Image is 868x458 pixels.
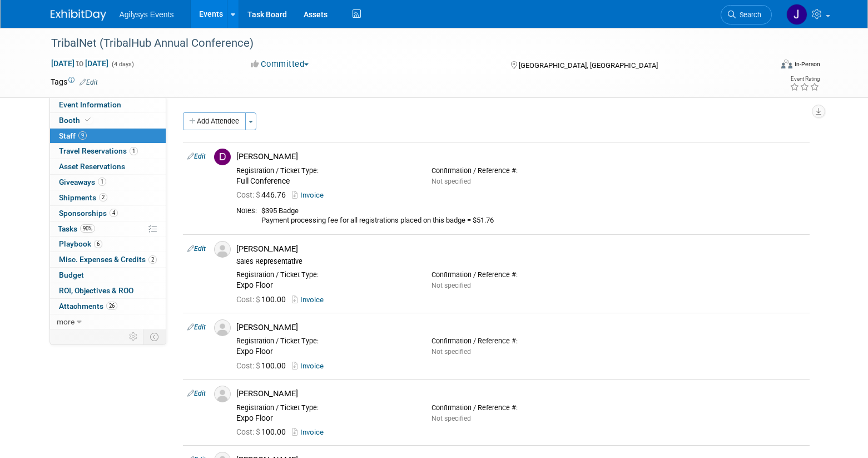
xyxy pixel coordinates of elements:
span: Search [736,11,761,19]
a: Giveaways1 [50,175,166,190]
a: Edit [187,390,206,397]
a: Event Information [50,97,166,112]
div: [PERSON_NAME] [236,244,805,254]
div: Expo Floor [236,347,415,357]
span: Tasks [58,224,95,233]
a: Shipments2 [50,190,166,205]
a: Edit [187,245,206,253]
a: Playbook6 [50,237,166,252]
div: Event Rating [790,76,820,82]
img: Associate-Profile-5.png [214,241,231,258]
i: Booth reservation complete [85,117,91,123]
span: 446.76 [236,190,290,199]
span: to [75,59,85,68]
span: Cost: $ [236,361,261,370]
a: Attachments26 [50,299,166,314]
span: [GEOGRAPHIC_DATA], [GEOGRAPHIC_DATA] [519,61,658,70]
img: ExhibitDay [51,9,106,21]
span: Misc. Expenses & Credits [59,255,157,264]
span: 2 [148,255,157,264]
a: Staff9 [50,129,166,144]
span: Event Information [59,100,121,109]
div: Expo Floor [236,280,415,290]
button: Committed [247,58,313,70]
div: [PERSON_NAME] [236,388,805,399]
div: [PERSON_NAME] [236,322,805,333]
span: 6 [94,240,102,248]
span: ROI, Objectives & ROO [59,286,133,295]
span: 1 [130,147,138,155]
img: Justin Oram [786,4,807,25]
div: TribalNet (TribalHub Annual Conference) [47,33,755,53]
span: Not specified [431,348,471,356]
span: Not specified [431,178,471,185]
div: Confirmation / Reference #: [431,337,610,346]
div: Confirmation / Reference #: [431,270,610,279]
div: Notes: [236,206,257,215]
div: Confirmation / Reference #: [431,403,610,412]
span: 2 [99,193,107,201]
div: Registration / Ticket Type: [236,270,415,279]
a: Search [721,5,772,24]
div: $395 Badge Payment processing fee for all registrations placed on this badge = $51.76 [261,206,805,225]
a: Misc. Expenses & Credits2 [50,252,166,267]
span: 100.00 [236,361,290,370]
a: Travel Reservations1 [50,144,166,159]
span: 1 [98,178,106,186]
span: Sponsorships [59,209,118,218]
a: Invoice [292,428,328,436]
a: Edit [187,323,206,331]
span: 100.00 [236,295,290,304]
span: 100.00 [236,427,290,436]
span: Giveaways [59,178,106,186]
span: Shipments [59,193,107,202]
span: Attachments [59,302,117,311]
td: Personalize Event Tab Strip [124,329,143,344]
span: Cost: $ [236,190,261,199]
a: Invoice [292,362,328,370]
span: Staff [59,131,87,140]
a: more [50,314,166,329]
a: Tasks90% [50,221,166,237]
div: Sales Representative [236,257,805,266]
div: In-Person [794,60,820,68]
span: 90% [80,224,95,233]
a: ROI, Objectives & ROO [50,283,166,298]
a: Invoice [292,191,328,199]
span: Not specified [431,415,471,422]
span: Agilysys Events [120,10,174,19]
div: Event Format [706,58,821,75]
img: Format-Inperson.png [781,60,792,68]
img: D.jpg [214,149,231,165]
div: Full Conference [236,176,415,186]
div: Expo Floor [236,413,415,423]
a: Invoice [292,296,328,304]
button: Add Attendee [183,112,246,130]
img: Associate-Profile-5.png [214,386,231,402]
div: Confirmation / Reference #: [431,166,610,175]
span: Cost: $ [236,295,261,304]
span: Cost: $ [236,427,261,436]
a: Booth [50,113,166,128]
span: Playbook [59,239,102,248]
div: Registration / Ticket Type: [236,337,415,346]
span: 26 [106,302,117,310]
div: Registration / Ticket Type: [236,166,415,175]
span: Asset Reservations [59,162,125,171]
span: Not specified [431,282,471,289]
a: Edit [187,152,206,160]
div: [PERSON_NAME] [236,151,805,162]
a: Budget [50,268,166,283]
span: 4 [110,209,118,217]
span: Booth [59,116,93,125]
span: [DATE] [DATE] [51,58,109,68]
a: Sponsorships4 [50,206,166,221]
span: 9 [78,131,87,140]
img: Associate-Profile-5.png [214,319,231,336]
td: Tags [51,76,98,87]
div: Registration / Ticket Type: [236,403,415,412]
a: Edit [80,78,98,86]
span: Budget [59,270,84,279]
span: (4 days) [111,61,134,68]
td: Toggle Event Tabs [143,329,166,344]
